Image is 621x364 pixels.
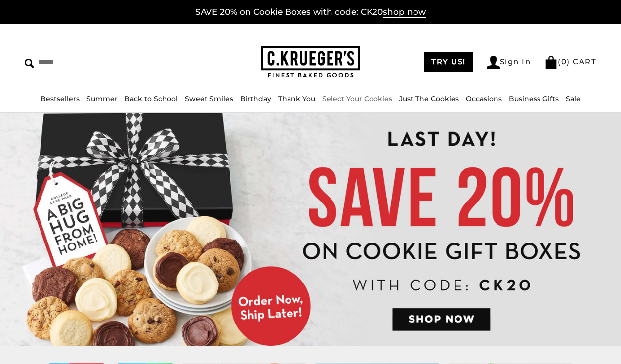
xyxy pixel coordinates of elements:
[399,94,459,103] a: Just The Cookies
[424,52,473,72] a: TRY US!
[25,59,34,68] img: Search
[86,94,118,103] a: Summer
[466,94,502,103] a: Occasions
[544,57,596,66] a: (0) CART
[195,7,426,18] a: SAVE 20% on Cookie Boxes with code: CK20shop now
[509,94,559,103] a: Business Gifts
[240,94,271,103] a: Birthday
[561,57,567,66] span: 0
[278,94,315,103] a: Thank You
[322,94,392,103] a: Select Your Cookies
[566,94,580,103] a: Sale
[383,7,426,18] span: shop now
[544,56,558,69] img: Bag
[124,94,178,103] a: Back to School
[487,56,531,69] a: Sign In
[261,46,360,78] img: C.KRUEGER'S
[487,56,500,69] img: Account
[25,54,155,70] input: Search
[185,94,233,103] a: Sweet Smiles
[41,94,80,103] a: Bestsellers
